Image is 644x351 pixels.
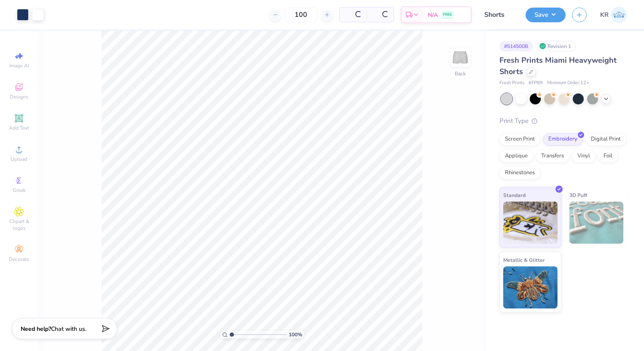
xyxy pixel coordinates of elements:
span: Chat with us. [51,325,86,333]
div: Rhinestones [499,167,540,179]
img: Back [452,49,469,66]
div: Revision 1 [537,41,576,51]
span: Greek [13,187,26,194]
input: Untitled Design [478,6,519,23]
img: 3D Puff [569,202,624,244]
span: Fresh Prints [499,80,524,87]
div: Applique [499,150,533,162]
div: Print Type [499,116,627,126]
span: N/A [428,11,438,19]
div: Embroidery [543,133,583,146]
span: Clipart & logos [4,218,34,231]
span: 100 % [289,331,302,338]
span: Add Text [9,125,29,131]
span: # FP89 [529,80,543,87]
input: – – [284,7,317,22]
span: Minimum Order: 12 + [547,80,589,87]
div: Vinyl [572,150,596,162]
strong: Need help? [21,325,51,333]
div: Digital Print [585,133,626,146]
div: Back [455,70,466,77]
span: Fresh Prints Miami Heavyweight Shorts [499,55,617,77]
span: Decorate [9,256,29,263]
span: Metallic & Glitter [503,255,545,264]
img: Metallic & Glitter [503,266,558,308]
div: Transfers [536,150,569,162]
img: Khloe Ragan [611,7,627,23]
div: Screen Print [499,133,540,146]
div: # 514500B [499,41,533,51]
span: Image AI [9,62,29,69]
div: Foil [598,150,618,162]
img: Standard [503,202,558,244]
a: KR [600,7,627,23]
span: KR [600,10,609,20]
span: Standard [503,191,526,199]
span: 3D Puff [569,191,587,199]
span: FREE [443,12,452,18]
span: Designs [10,93,28,100]
button: Save [526,8,566,22]
span: Upload [11,156,27,162]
